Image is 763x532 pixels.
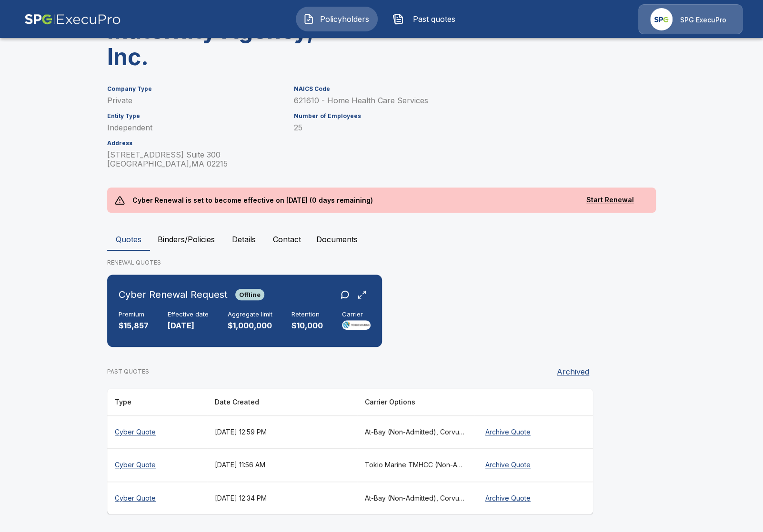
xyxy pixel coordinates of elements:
h6: Address [107,140,282,147]
button: Policyholders IconPolicyholders [296,7,378,31]
table: responsive table [107,389,593,515]
p: 621610 - Home Health Care Services [294,96,562,105]
th: Carrier Options [357,389,474,416]
th: Cyber Quote [107,482,207,514]
button: Archive Quote [482,490,534,507]
button: Archived [553,362,593,381]
button: Archive Quote [482,424,534,441]
img: Agency Icon [650,8,673,30]
th: At-Bay (Non-Admitted), Corvus Cyber (Non-Admitted), Beazley, Elpha (Non-Admitted) Enhanced, Elpha... [357,482,474,514]
p: 25 [294,123,562,132]
p: PAST QUOTES [107,367,149,376]
div: policyholder tabs [107,228,656,251]
h6: Premium [119,311,149,318]
th: Cyber Quote [107,449,207,482]
th: [DATE] 11:56 AM [207,449,357,482]
p: RENEWAL QUOTES [107,258,656,267]
p: [STREET_ADDRESS] Suite 300 [GEOGRAPHIC_DATA] , MA 02215 [107,150,282,168]
button: Start Renewal [572,191,648,209]
p: $1,000,000 [228,320,272,331]
p: Cyber Renewal is set to become effective on [DATE] (0 days remaining) [125,187,381,213]
span: Policyholders [318,13,371,25]
th: Type [107,389,207,416]
h6: Carrier [342,311,371,318]
button: Binders/Policies [150,228,222,251]
span: Offline [235,291,264,298]
img: Policyholders Icon [303,13,314,25]
h6: Number of Employees [294,113,562,119]
p: $10,000 [291,320,323,331]
th: [DATE] 12:34 PM [207,482,357,514]
p: Independent [107,123,282,132]
h6: Entity Type [107,113,282,119]
p: Private [107,96,282,105]
th: Date Created [207,389,357,416]
button: Contact [265,228,309,251]
img: Carrier [342,320,371,330]
h6: Retention [291,311,323,318]
button: Details [222,228,265,251]
th: At-Bay (Non-Admitted), Corvus Cyber (Non-Admitted), Beazley, Elpha (Non-Admitted) Enhanced, Elpha... [357,415,474,449]
th: Cyber Quote [107,415,207,449]
img: AA Logo [24,4,121,34]
h6: NAICS Code [294,86,562,92]
th: Tokio Marine TMHCC (Non-Admitted) [357,449,474,482]
p: SPG ExecuPro [680,15,726,25]
button: Documents [309,228,365,251]
img: Past quotes Icon [392,13,404,25]
h6: Effective date [168,311,209,318]
button: Quotes [107,228,150,251]
p: [DATE] [168,320,209,331]
p: $15,857 [119,320,149,331]
button: Past quotes IconPast quotes [385,7,467,31]
h6: Cyber Renewal Request [119,287,228,302]
span: Past quotes [408,13,460,25]
th: [DATE] 12:59 PM [207,415,357,449]
h6: Company Type [107,86,282,92]
a: Agency IconSPG ExecuPro [638,4,743,34]
h6: Aggregate limit [228,311,272,318]
button: Archive Quote [482,456,534,474]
